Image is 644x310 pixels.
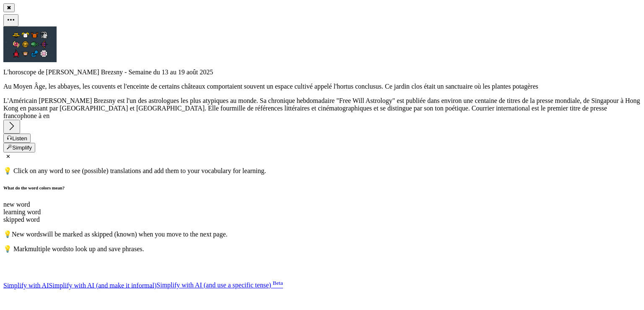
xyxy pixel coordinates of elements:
span: Américain [9,97,37,104]
button: Listen [3,134,31,143]
span: enceinte [127,83,149,90]
span: ' [8,68,9,76]
span: conclusus [355,83,382,90]
span: L [3,68,8,76]
span: en [20,105,26,112]
span: Kong [3,105,18,112]
span: horoscope [9,68,36,76]
span: au [170,68,177,76]
span: cinématographiques [318,105,372,112]
span: New words [12,231,42,238]
span: Hong [625,97,640,104]
span: Beta [273,280,283,286]
span: cultivé [294,83,313,90]
span: est [532,105,539,112]
span: couvents [92,83,116,90]
span: était [424,83,436,90]
span: Astrology [366,97,392,104]
span: 13 [162,68,169,76]
span: titre [570,105,581,112]
span: ' [8,97,9,104]
span: les [83,83,90,90]
span: Au [3,83,12,90]
button: ✖ [3,3,15,12]
span: . [468,105,470,112]
span: potagères [512,83,538,90]
span: les [49,83,56,90]
span: . [257,97,258,104]
span: à [621,97,623,104]
span: de [582,105,589,112]
span: " [336,97,339,104]
span: par [414,105,422,112]
span: L [3,97,8,104]
span: skipped word [3,216,40,223]
button: Simplify [3,143,35,152]
span: monde [238,97,257,104]
span: clos [411,83,422,90]
span: dans [427,97,439,104]
span: distingue [387,105,412,112]
span: littéraires [284,105,309,112]
span: astrologues [148,97,179,104]
span: la [530,97,535,104]
span: Ce [385,83,392,90]
span: souvent [244,83,265,90]
span: ton [435,105,443,112]
span: espace [275,83,293,90]
span: Elle [208,105,219,112]
span: - [125,68,127,76]
p: 💡 will be marked as skipped (known) when you move to the next page. [3,230,641,238]
span: fourmille [221,105,246,112]
span: l [127,97,128,104]
span: multiple words [28,245,68,252]
span: et [374,105,379,112]
span: de [38,68,44,76]
span: , [45,83,47,90]
span: et [312,105,317,112]
span: un [267,83,273,90]
span: ' [126,83,127,90]
span: en [43,112,49,119]
span: de [247,105,253,112]
span: atypiques [203,97,229,104]
span: presse [537,97,553,104]
span: du [153,68,160,76]
span: châteaux [182,83,205,90]
span: Semaine [128,68,151,76]
span: une [463,97,473,104]
span: ' [128,97,130,104]
span: centaine [475,97,497,104]
button: ✕ [3,153,13,160]
span: learning word [3,208,41,215]
span: presse [590,105,607,112]
span: mondiale [555,97,580,104]
span: environ [441,97,462,104]
span: est [117,97,125,104]
span: où [474,83,481,90]
span: [GEOGRAPHIC_DATA] [60,105,128,112]
span: [PERSON_NAME] [39,97,92,104]
span: se [380,105,386,112]
span: Singapour [591,97,619,104]
span: août [187,68,198,76]
span: premier [547,105,568,112]
span: passant [28,105,48,112]
span: Sa [260,97,267,104]
span: , [79,83,81,90]
span: Moyen [13,83,32,90]
p: 💡 Mark to look up and save phrases. [3,245,641,253]
span: l [124,83,125,90]
span: au [230,97,236,104]
span: ' [335,83,337,90]
span: plus [190,97,201,104]
span: abbayes [57,83,79,90]
span: de [583,97,589,104]
span: comportaient [207,83,242,90]
a: Simplify with AI (and make it informal) [49,281,156,289]
div: Listen [3,280,283,289]
span: et [130,105,135,112]
span: new word [3,201,30,208]
span: de [522,97,528,104]
span: est [397,97,404,104]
